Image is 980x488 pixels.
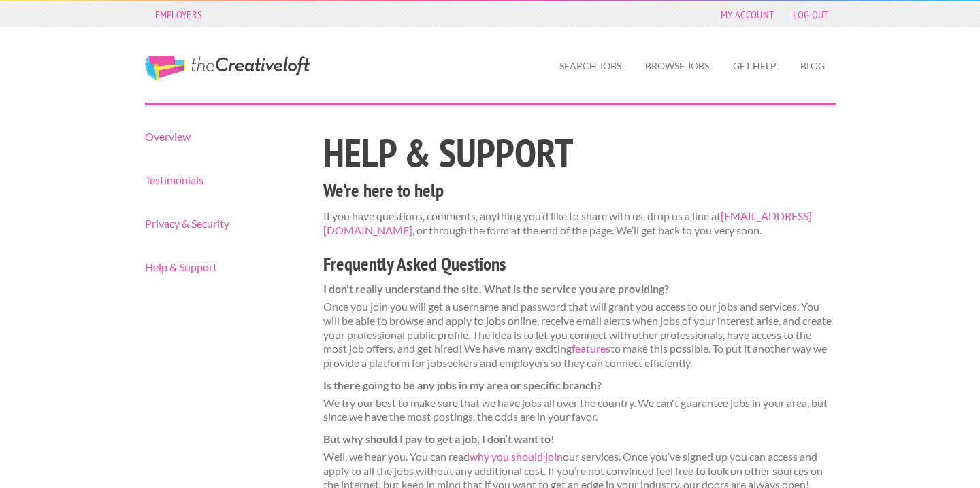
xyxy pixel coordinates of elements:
a: Employers [148,5,210,24]
a: features [572,342,610,355]
a: Search Jobs [549,50,632,82]
p: If you have questions, comments, anything you’d like to share with us, drop us a line at , or thr... [323,209,836,238]
a: Get Help [722,50,787,82]
dt: I don't really understand the site. What is the service you are providing? [323,282,836,296]
a: Help & Support [145,262,300,273]
a: Log Out [786,5,835,24]
a: Testimonials [145,175,300,186]
dd: We try our best to make sure that we have jobs all over the country. We can't guarantee jobs in y... [323,396,836,425]
a: My Account [714,5,781,24]
a: Blog [789,50,836,82]
a: Browse Jobs [634,50,720,82]
a: Overview [145,131,300,142]
a: Privacy & Security [145,218,300,229]
h1: Help & Support [323,133,836,173]
a: The Creative Loft [145,56,310,80]
h3: Frequently Asked Questions [323,251,836,277]
dd: Once you join you will get a username and password that will grant you access to our jobs and ser... [323,300,836,370]
dt: Is there going to be any jobs in my area or specific branch? [323,379,836,393]
h3: We're here to help [323,178,836,204]
dt: But why should I pay to get a job, I don’t want to! [323,432,836,447]
a: why you should join [470,450,563,463]
a: [EMAIL_ADDRESS][DOMAIN_NAME] [323,209,812,237]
